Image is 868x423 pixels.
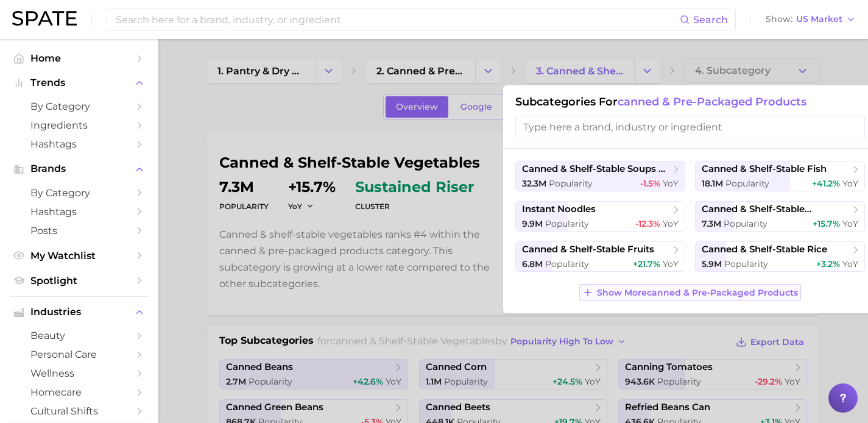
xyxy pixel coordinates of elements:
[663,218,679,229] span: YoY
[10,402,149,421] a: cultural shifts
[796,16,842,23] span: US Market
[515,116,865,138] input: Type here a brand, industry or ingredient
[10,49,149,68] a: Home
[812,178,840,189] span: +41.2%
[30,119,128,131] span: Ingredients
[766,16,792,23] span: Show
[515,201,685,232] button: instant noodles9.9m Popularity-12.3% YoY
[724,218,767,229] span: Popularity
[522,178,546,189] span: 32.3m
[816,258,840,269] span: +3.2%
[597,288,798,298] span: Show More canned & pre-packaged products
[30,101,128,112] span: by Category
[10,345,149,364] a: personal care
[549,178,593,189] span: Popularity
[522,244,654,255] span: canned & shelf-stable fruits
[10,246,149,265] a: My Watchlist
[522,163,670,175] span: canned & shelf-stable soups & chilis
[30,138,128,150] span: Hashtags
[10,135,149,154] a: Hashtags
[702,163,827,175] span: canned & shelf-stable fish
[579,284,801,301] button: Show Morecanned & pre-packaged products
[522,204,596,215] span: instant noodles
[12,11,77,26] img: SPATE
[522,218,543,229] span: 9.9m
[763,12,859,27] button: ShowUS Market
[10,303,149,321] button: Industries
[695,241,865,272] button: canned & shelf-stable rice5.9m Popularity+3.2% YoY
[30,225,128,236] span: Posts
[635,218,660,229] span: -12.3%
[10,326,149,345] a: beauty
[633,258,660,269] span: +21.7%
[702,244,827,255] span: canned & shelf-stable rice
[30,307,128,318] span: Industries
[10,74,149,92] button: Trends
[522,258,543,269] span: 6.8m
[640,178,660,189] span: -1.5%
[724,258,768,269] span: Popularity
[10,383,149,402] a: homecare
[30,349,128,360] span: personal care
[115,9,680,30] input: Search here for a brand, industry, or ingredient
[663,178,679,189] span: YoY
[30,250,128,261] span: My Watchlist
[725,178,769,189] span: Popularity
[702,178,723,189] span: 18.1m
[10,183,149,202] a: by Category
[515,95,865,108] h1: Subcategories for
[618,95,806,108] span: canned & pre-packaged products
[842,258,858,269] span: YoY
[30,405,128,417] span: cultural shifts
[30,206,128,218] span: Hashtags
[813,218,840,229] span: +15.7%
[702,258,722,269] span: 5.9m
[10,160,149,178] button: Brands
[30,386,128,398] span: homecare
[10,271,149,290] a: Spotlight
[10,97,149,116] a: by Category
[30,52,128,64] span: Home
[30,77,128,88] span: Trends
[663,258,679,269] span: YoY
[842,178,858,189] span: YoY
[30,187,128,199] span: by Category
[10,364,149,383] a: wellness
[515,241,685,272] button: canned & shelf-stable fruits6.8m Popularity+21.7% YoY
[30,275,128,286] span: Spotlight
[702,218,721,229] span: 7.3m
[30,368,128,379] span: wellness
[842,218,858,229] span: YoY
[695,161,865,191] button: canned & shelf-stable fish18.1m Popularity+41.2% YoY
[693,14,728,26] span: Search
[10,202,149,221] a: Hashtags
[10,221,149,240] a: Posts
[545,218,589,229] span: Popularity
[30,163,128,174] span: Brands
[695,201,865,232] button: canned & shelf-stable vegetables7.3m Popularity+15.7% YoY
[515,161,685,191] button: canned & shelf-stable soups & chilis32.3m Popularity-1.5% YoY
[30,330,128,341] span: beauty
[545,258,589,269] span: Popularity
[702,204,850,215] span: canned & shelf-stable vegetables
[10,116,149,135] a: Ingredients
